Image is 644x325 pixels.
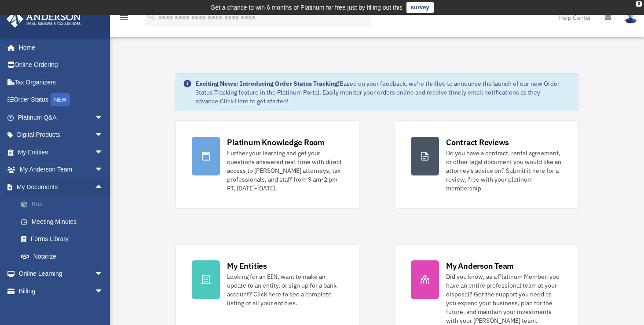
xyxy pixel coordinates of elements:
[446,149,562,193] div: Do you have a contract, rental agreement, or other legal document you would like an attorney's ad...
[12,196,117,213] a: Box
[176,121,359,209] a: Platinum Knowledge Room Further your learning and get your questions answered real-time with dire...
[395,121,578,209] a: Contract Reviews Do you have a contract, rental agreement, or other legal document you would like...
[6,91,117,109] a: Order StatusNEW
[446,272,562,325] div: Did you know, as a Platinum Member, you have an entire professional team at your disposal? Get th...
[6,39,112,56] a: Home
[227,272,343,307] div: Looking for an EIN, want to make an update to an entity, or sign up for a bank account? Click her...
[119,15,129,23] a: menu
[227,260,267,271] div: My Entities
[6,161,117,179] a: My Anderson Teamarrow_drop_down
[6,56,117,74] a: Online Ordering
[406,2,434,13] a: survey
[446,137,509,148] div: Contract Reviews
[227,137,325,148] div: Platinum Knowledge Room
[446,260,514,271] div: My Anderson Team
[6,109,117,126] a: Platinum Q&Aarrow_drop_down
[227,149,343,193] div: Further your learning and get your questions answered real-time with direct access to [PERSON_NAM...
[12,230,117,248] a: Forms Library
[195,79,571,106] div: Based on your feedback, we're thrilled to announce the launch of our new Order Status Tracking fe...
[12,213,117,230] a: Meeting Minutes
[4,11,84,28] img: Anderson Advisors Platinum Portal
[95,126,112,144] span: arrow_drop_down
[6,143,117,161] a: My Entitiesarrow_drop_down
[95,265,112,283] span: arrow_drop_down
[6,73,117,91] a: Tax Organizers
[6,265,117,283] a: Online Learningarrow_drop_down
[6,126,117,144] a: Digital Productsarrow_drop_down
[95,282,112,300] span: arrow_drop_down
[195,80,340,88] strong: Exciting News: Introducing Order Status Tracking!
[12,248,117,265] a: Notarize
[51,93,70,106] div: NEW
[147,12,157,22] i: search
[6,178,117,196] a: My Documentsarrow_drop_up
[624,11,637,24] img: User Pic
[210,2,402,13] div: Get a chance to win 6 months of Platinum for free just by filling out this
[636,1,642,7] div: close
[95,178,112,196] span: arrow_drop_up
[95,161,112,179] span: arrow_drop_down
[6,282,117,300] a: Billingarrow_drop_down
[95,143,112,161] span: arrow_drop_down
[220,97,289,105] a: Click Here to get started!
[95,109,112,127] span: arrow_drop_down
[119,12,129,23] i: menu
